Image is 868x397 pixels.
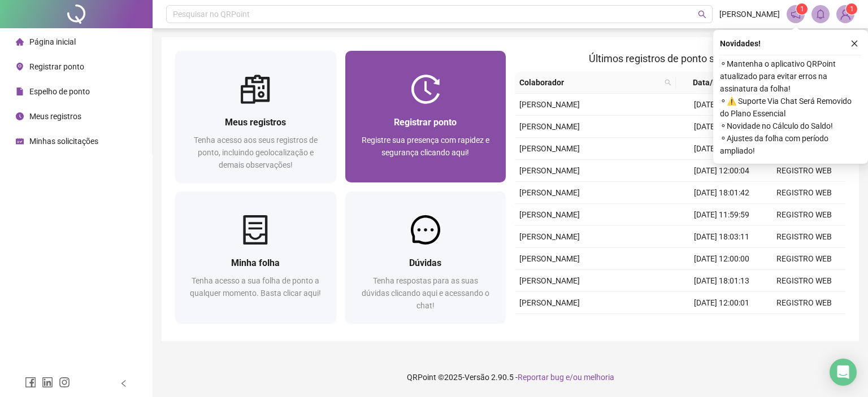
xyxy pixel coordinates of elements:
[16,137,24,145] span: schedule
[680,160,763,182] td: [DATE] 12:00:04
[680,292,763,314] td: [DATE] 12:00:01
[519,232,580,241] span: [PERSON_NAME]
[16,63,24,71] span: environment
[175,191,336,323] a: Minha folhaTenha acesso a sua folha de ponto a qualquer momento. Basta clicar aqui!
[29,37,76,46] span: Página inicial
[680,314,763,336] td: [DATE] 18:01:27
[680,270,763,292] td: [DATE] 18:01:13
[59,377,70,388] span: instagram
[763,182,845,204] td: REGISTRO WEB
[589,53,771,64] span: Últimos registros de ponto sincronizados
[518,373,614,382] span: Reportar bug e/ou melhoria
[698,10,706,19] span: search
[720,37,761,50] span: Novidades !
[719,8,780,20] span: [PERSON_NAME]
[830,359,857,386] div: Open Intercom Messenger
[763,226,845,248] td: REGISTRO WEB
[519,188,580,197] span: [PERSON_NAME]
[680,204,763,226] td: [DATE] 11:59:59
[680,76,743,89] span: Data/Hora
[763,270,845,292] td: REGISTRO WEB
[837,6,854,23] img: 91589
[345,51,506,182] a: Registrar pontoRegistre sua presença com rapidez e segurança clicando aqui!
[763,314,845,336] td: REGISTRO WEB
[153,357,868,397] footer: QRPoint © 2025 - 2.90.5 -
[519,210,580,219] span: [PERSON_NAME]
[519,76,660,89] span: Colaborador
[519,298,580,307] span: [PERSON_NAME]
[662,74,674,91] span: search
[29,137,98,146] span: Minhas solicitações
[791,9,801,19] span: notification
[519,276,580,285] span: [PERSON_NAME]
[25,377,36,388] span: facebook
[720,58,861,95] span: ⚬ Mantenha o aplicativo QRPoint atualizado para evitar erros na assinatura da folha!
[29,112,81,121] span: Meus registros
[680,116,763,138] td: [DATE] 12:00:14
[519,254,580,263] span: [PERSON_NAME]
[680,226,763,248] td: [DATE] 18:03:11
[29,87,90,96] span: Espelho de ponto
[120,379,128,387] span: left
[362,276,489,310] span: Tenha respostas para as suas dúvidas clicando aqui e acessando o chat!
[846,3,857,15] sup: Atualize o seu contato no menu Meus Dados
[231,258,280,268] span: Minha folha
[676,72,756,94] th: Data/Hora
[29,62,84,71] span: Registrar ponto
[763,248,845,270] td: REGISTRO WEB
[850,40,858,47] span: close
[225,117,286,128] span: Meus registros
[194,136,318,169] span: Tenha acesso aos seus registros de ponto, incluindo geolocalização e demais observações!
[16,38,24,46] span: home
[175,51,336,182] a: Meus registrosTenha acesso aos seus registros de ponto, incluindo geolocalização e demais observa...
[850,5,854,13] span: 1
[763,204,845,226] td: REGISTRO WEB
[16,112,24,120] span: clock-circle
[42,377,53,388] span: linkedin
[345,191,506,323] a: DúvidasTenha respostas para as suas dúvidas clicando aqui e acessando o chat!
[16,88,24,95] span: file
[763,160,845,182] td: REGISTRO WEB
[720,95,861,120] span: ⚬ ⚠️ Suporte Via Chat Será Removido do Plano Essencial
[800,5,804,13] span: 1
[796,3,808,15] sup: 1
[519,166,580,175] span: [PERSON_NAME]
[763,292,845,314] td: REGISTRO WEB
[720,132,861,157] span: ⚬ Ajustes da folha com período ampliado!
[394,117,457,128] span: Registrar ponto
[362,136,489,157] span: Registre sua presença com rapidez e segurança clicando aqui!
[465,373,489,382] span: Versão
[409,258,441,268] span: Dúvidas
[519,144,580,153] span: [PERSON_NAME]
[680,138,763,160] td: [DATE] 18:04:06
[190,276,321,298] span: Tenha acesso a sua folha de ponto a qualquer momento. Basta clicar aqui!
[680,248,763,270] td: [DATE] 12:00:00
[519,122,580,131] span: [PERSON_NAME]
[815,9,826,19] span: bell
[680,182,763,204] td: [DATE] 18:01:42
[720,120,861,132] span: ⚬ Novidade no Cálculo do Saldo!
[680,94,763,116] td: [DATE] 18:01:47
[519,100,580,109] span: [PERSON_NAME]
[665,79,671,86] span: search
